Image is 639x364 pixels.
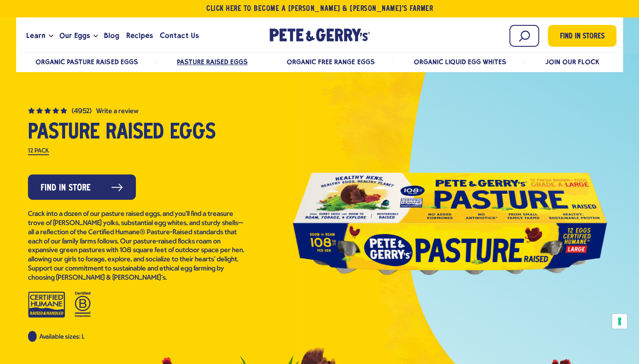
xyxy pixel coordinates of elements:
[96,108,138,115] button: Write a Review (opens pop-up)
[413,58,506,66] a: Organic Liquid Egg Whites
[126,30,153,41] span: Recipes
[104,30,119,41] span: Blog
[160,30,199,41] span: Contact Us
[100,24,123,48] a: Blog
[545,58,599,66] a: Join Our Flock
[177,58,248,66] a: Pasture Raised Eggs
[59,30,90,41] span: Our Eggs
[123,24,156,48] a: Recipes
[612,314,627,329] button: Your consent preferences for tracking technologies
[509,25,539,47] input: Search
[39,334,84,340] span: Available sizes: L
[287,58,374,66] a: Organic Free Range Eggs
[35,58,138,66] a: Organic Pasture Raised Eggs
[156,24,202,48] a: Contact Us
[560,31,604,43] span: Find in Stores
[548,25,616,47] a: Find in Stores
[49,35,53,38] button: Open the dropdown menu for Learn
[72,108,92,115] span: (4952)
[41,181,91,195] span: Find in Store
[28,148,49,155] label: 12 Pack
[28,106,246,115] a: (4952) 4.8 out of 5 stars. Read reviews for average rating value is 4.8 of 5. Read 4952 Reviews S...
[56,24,93,48] a: Our Eggs
[93,35,98,38] button: Open the dropdown menu for Our Eggs
[28,174,136,200] a: Find in Store
[28,210,246,282] p: Crack into a dozen of our pasture raised eggs, and you’ll find a treasure trove of [PERSON_NAME] ...
[23,24,49,48] a: Learn
[23,52,617,71] nav: desktop product menu
[28,121,246,144] h1: Pasture Raised Eggs
[26,30,45,41] span: Learn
